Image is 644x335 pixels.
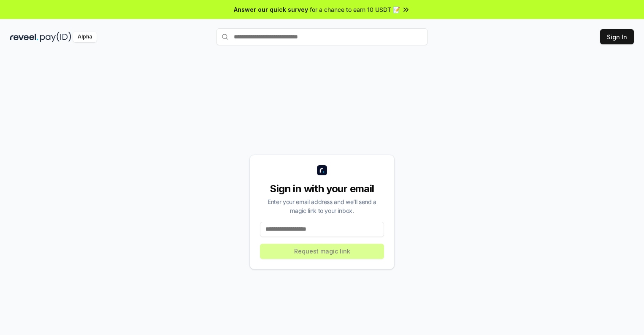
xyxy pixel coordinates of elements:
[234,5,308,14] span: Answer our quick survey
[310,5,400,14] span: for a chance to earn 10 USDT 📝
[260,182,384,196] div: Sign in with your email
[73,32,97,42] div: Alpha
[40,32,71,42] img: pay_id
[10,32,38,42] img: reveel_dark
[600,29,634,44] button: Sign In
[260,197,384,215] div: Enter your email address and we’ll send a magic link to your inbox.
[317,165,327,175] img: logo_small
